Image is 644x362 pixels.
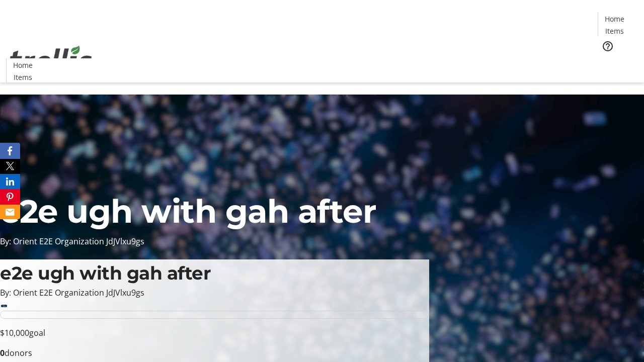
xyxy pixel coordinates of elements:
span: Home [605,14,624,24]
a: Tickets [598,58,638,69]
a: Home [598,14,630,24]
span: Home [13,60,33,70]
a: Items [598,26,630,36]
a: Items [7,72,39,82]
button: Help [598,36,618,56]
span: Items [14,72,32,82]
span: Items [605,26,624,36]
span: Tickets [606,58,630,69]
img: Orient E2E Organization JdJVlxu9gs's Logo [6,35,96,85]
a: Home [7,60,39,70]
